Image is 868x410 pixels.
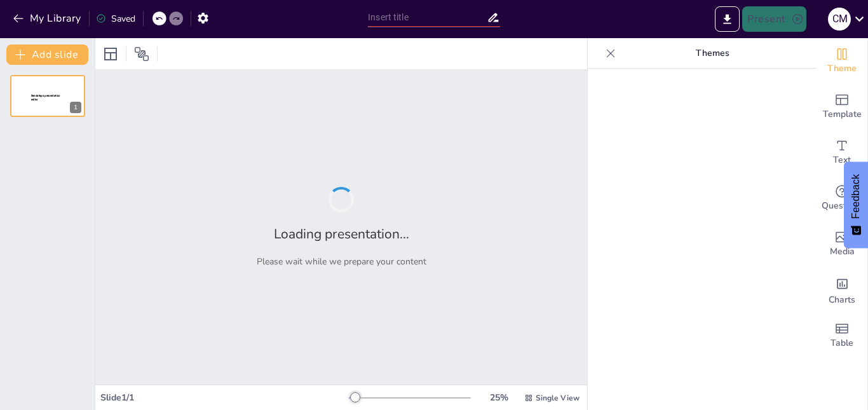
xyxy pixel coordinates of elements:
span: Media [830,245,855,259]
span: Table [831,336,853,350]
span: Single View [536,393,580,403]
div: Get real-time input from your audience [817,175,867,221]
span: Template [823,107,862,121]
span: Text [833,153,851,167]
div: Slide 1 / 1 [100,392,349,404]
div: Layout [100,44,121,64]
div: C M [828,8,851,31]
button: Present [742,6,806,32]
button: My Library [10,8,86,29]
div: Add images, graphics, shapes or video [817,221,867,267]
span: Position [134,46,149,62]
span: Charts [829,293,855,307]
span: Feedback [850,174,862,219]
div: 1 [10,75,85,117]
span: Questions [822,199,863,213]
div: Add text boxes [817,130,867,175]
button: Feedback - Show survey [844,161,868,248]
div: Add a table [817,313,867,359]
button: Add slide [6,44,88,65]
button: C M [828,6,851,32]
span: Theme [827,62,857,76]
div: Add ready made slides [817,84,867,130]
p: Themes [621,38,804,69]
p: Please wait while we prepare your content [257,256,426,268]
div: 1 [70,102,81,113]
span: Sendsteps presentation editor [31,94,60,101]
div: Add charts and graphs [817,267,867,313]
input: Insert title [368,8,487,27]
div: Saved [96,13,135,25]
button: Export to PowerPoint [715,6,740,32]
div: 25 % [484,392,514,404]
h2: Loading presentation... [274,225,409,243]
div: Change the overall theme [817,38,867,84]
